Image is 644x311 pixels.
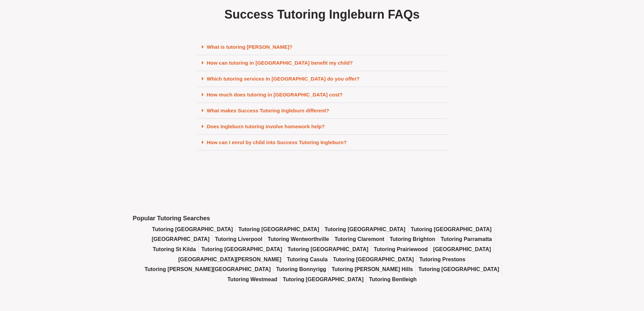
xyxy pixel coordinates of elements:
[332,264,413,274] a: Tutoring [PERSON_NAME] Hills
[197,119,448,135] div: Does Ingleburn tutoring involve homework help?
[153,244,196,254] a: Tutoring St Kilda
[133,215,511,222] h2: Popular Tutoring Searches
[207,124,325,129] a: Does Ingleburn tutoring involve homework help?
[334,234,384,244] a: Tutoring Claremont
[152,224,233,235] a: Tutoring [GEOGRAPHIC_DATA]
[228,274,278,285] a: Tutoring Westmead
[276,264,326,274] a: Tutoring Bonnyrigg
[268,234,329,244] a: Tutoring Wentworthville
[144,264,270,274] a: Tutoring [PERSON_NAME][GEOGRAPHIC_DATA]
[197,87,448,103] div: How much does tutoring in [GEOGRAPHIC_DATA] cost?
[207,44,292,50] a: What is tutoring [PERSON_NAME]?
[288,244,368,254] a: Tutoring [GEOGRAPHIC_DATA]
[411,224,492,235] a: Tutoring [GEOGRAPHIC_DATA]
[418,264,499,274] a: Tutoring [GEOGRAPHIC_DATA]
[369,274,416,285] a: Tutoring Bentleigh
[283,274,363,285] a: Tutoring [GEOGRAPHIC_DATA]
[441,234,492,244] a: Tutoring Parramatta
[207,139,347,145] a: How can I enrol by child into Success Tutoring Ingleburn?
[197,135,448,151] div: How can I enrol by child into Success Tutoring Ingleburn?
[197,103,448,119] div: What makes Success Tutoring Ingleburn different?
[531,235,644,311] iframe: Chat Widget
[215,234,262,244] a: Tutoring Liverpool
[374,244,428,254] a: Tutoring Prairiewood
[333,254,414,265] a: Tutoring [GEOGRAPHIC_DATA]
[197,39,448,55] div: What is tutoring [PERSON_NAME]?
[207,76,360,82] a: Which tutoring services in [GEOGRAPHIC_DATA] do you offer?
[207,60,353,66] a: How can tutoring in [GEOGRAPHIC_DATA] benefit my child?
[152,234,210,244] a: [GEOGRAPHIC_DATA]
[238,224,319,235] a: Tutoring [GEOGRAPHIC_DATA]
[178,254,281,265] a: [GEOGRAPHIC_DATA][PERSON_NAME]
[390,234,435,244] a: Tutoring Brighton
[207,108,329,113] a: What makes Success Tutoring Ingleburn different?
[287,254,328,265] a: Tutoring Casula
[433,244,491,254] a: [GEOGRAPHIC_DATA]
[325,224,405,235] a: Tutoring [GEOGRAPHIC_DATA]
[201,244,282,254] a: Tutoring [GEOGRAPHIC_DATA]
[197,55,448,71] div: How can tutoring in [GEOGRAPHIC_DATA] benefit my child?
[197,7,448,23] h2: Success Tutoring Ingleburn FAQs
[197,71,448,87] div: Which tutoring services in [GEOGRAPHIC_DATA] do you offer?
[419,254,466,265] a: Tutoring Prestons
[207,92,343,97] a: How much does tutoring in [GEOGRAPHIC_DATA] cost?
